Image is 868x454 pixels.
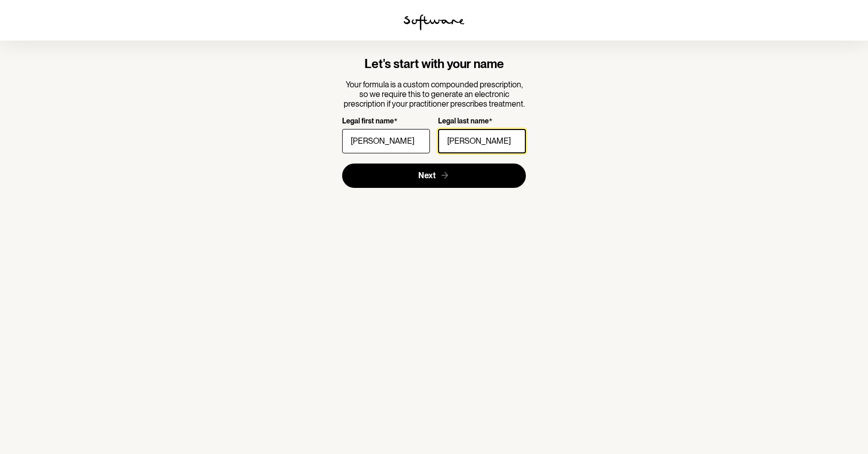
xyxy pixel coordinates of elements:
h4: Let's start with your name [342,57,526,72]
span: Next [418,171,436,180]
button: Next [342,164,526,188]
p: Your formula is a custom compounded prescription, so we require this to generate an electronic pr... [342,80,526,109]
img: software logo [404,14,464,30]
p: Legal last name [438,117,489,126]
p: Legal first name [342,117,394,126]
